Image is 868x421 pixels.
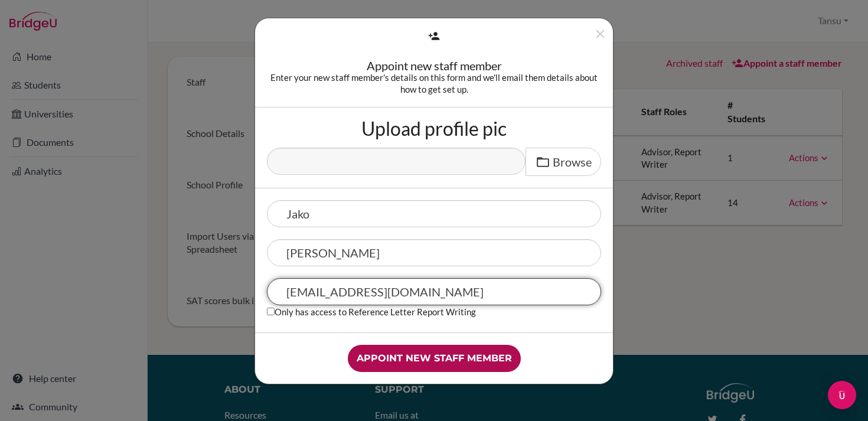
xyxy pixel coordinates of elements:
input: First name [267,200,601,227]
label: Upload profile pic [361,119,507,138]
button: Close [593,27,608,46]
span: Browse [553,155,592,169]
input: Email [267,278,601,305]
label: Only has access to Reference Letter Report Writing [267,305,476,318]
input: Only has access to Reference Letter Report Writing [267,308,275,315]
input: Last name [267,239,601,266]
div: Enter your new staff member's details on this form and we'll email them details about how to get ... [267,71,601,95]
div: Appoint new staff member [267,60,601,71]
input: Appoint new staff member [348,345,521,372]
div: Open Intercom Messenger [828,381,856,409]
